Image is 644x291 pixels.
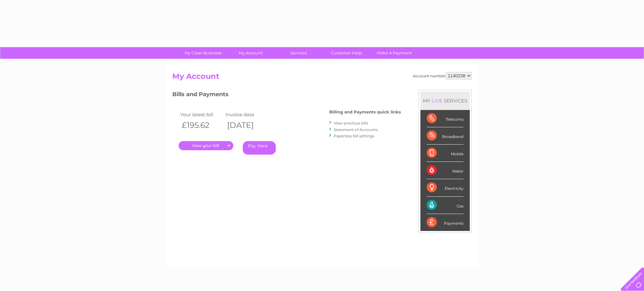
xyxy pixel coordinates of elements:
div: Account number [413,72,472,80]
a: Paperless bill settings [334,134,374,138]
a: Statement of Accounts [334,127,378,132]
div: Telecoms [427,110,464,127]
a: My Clear Business [177,47,229,59]
td: Your latest bill [179,110,224,119]
a: View previous bills [334,121,368,125]
div: Water [427,162,464,179]
div: Broadband [427,127,464,145]
a: . [179,141,233,150]
h3: Bills and Payments [172,90,401,101]
div: Gas [427,197,464,214]
th: £195.62 [179,119,224,132]
h2: My Account [172,72,472,84]
div: Mobile [427,145,464,162]
a: Pay Here [243,141,276,155]
a: My Account [225,47,277,59]
th: [DATE] [224,119,269,132]
div: Electricity [427,179,464,196]
a: Customer Help [320,47,372,59]
a: Services [273,47,325,59]
div: LIVE [430,98,444,104]
h4: Billing and Payments quick links [329,110,401,114]
td: Invoice date [224,110,269,119]
a: Make A Payment [368,47,420,59]
div: Payments [427,214,464,231]
div: MY SERVICES [420,92,470,110]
